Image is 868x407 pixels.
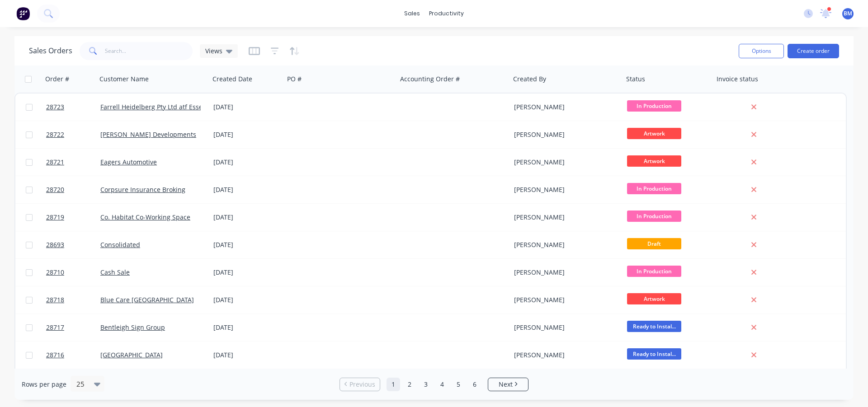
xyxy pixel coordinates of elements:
a: 28723 [46,94,100,121]
span: 28720 [46,185,64,194]
div: productivity [425,7,468,20]
img: Factory [16,7,30,20]
a: Page 4 [435,378,449,391]
div: Accounting Order # [400,75,460,84]
div: Created Date [212,75,252,84]
div: Invoice status [717,75,758,84]
span: 28710 [46,268,64,277]
span: Draft [627,238,681,249]
a: Page 2 [403,378,416,391]
div: [DATE] [213,351,281,360]
a: [GEOGRAPHIC_DATA] [100,351,163,359]
div: sales [400,7,425,20]
a: 28721 [46,149,100,176]
div: [DATE] [213,185,281,194]
div: Order # [45,75,69,84]
span: 28693 [46,240,64,249]
div: Status [626,75,645,84]
a: 28719 [46,204,100,231]
a: Page 1 is your current page [387,378,400,391]
span: 28718 [46,295,64,304]
div: [DATE] [213,103,281,112]
span: Ready to Instal... [627,348,681,360]
ul: Pagination [336,378,532,391]
a: 28720 [46,176,100,203]
span: In Production [627,100,681,112]
a: Page 3 [419,378,433,391]
div: [DATE] [213,130,281,139]
div: [PERSON_NAME] [514,213,614,222]
a: Consolidated [100,240,140,249]
div: [DATE] [213,323,281,332]
div: [PERSON_NAME] [514,185,614,194]
div: [PERSON_NAME] [514,351,614,360]
a: 28718 [46,286,100,313]
div: Customer Name [99,75,149,84]
div: [DATE] [213,213,281,222]
div: [DATE] [213,158,281,167]
span: In Production [627,211,681,222]
div: PO # [287,75,302,84]
div: [DATE] [213,268,281,277]
span: Ready to Instal... [627,321,681,332]
a: Cash Sale [100,268,130,276]
span: Rows per page [22,380,66,389]
span: BM [844,9,852,18]
a: Eagers Automotive [100,158,157,166]
div: [DATE] [213,295,281,304]
div: [PERSON_NAME] [514,158,614,167]
span: In Production [627,183,681,194]
button: Create order [788,44,839,58]
span: Previous [349,380,375,389]
div: [PERSON_NAME] [514,130,614,139]
span: Artwork [627,293,681,304]
button: Options [739,44,784,58]
span: 28722 [46,130,64,139]
span: Next [499,380,513,389]
a: [PERSON_NAME] Developments [100,130,196,139]
span: 28723 [46,103,64,112]
span: 28719 [46,213,64,222]
div: [PERSON_NAME] [514,295,614,304]
a: 28717 [46,314,100,341]
div: [PERSON_NAME] [514,268,614,277]
div: [PERSON_NAME] [514,103,614,112]
a: Blue Care [GEOGRAPHIC_DATA] [100,295,194,304]
a: Previous page [340,380,380,389]
h1: Sales Orders [29,47,72,55]
span: Artwork [627,128,681,139]
a: Bentleigh Sign Group [100,323,165,332]
a: Co. Habitat Co-Working Space [100,213,190,221]
div: [PERSON_NAME] [514,240,614,249]
a: 28710 [46,259,100,286]
span: Views [205,46,222,56]
div: Created By [513,75,546,84]
a: 28693 [46,231,100,258]
span: Artwork [627,155,681,167]
div: [PERSON_NAME] [514,323,614,332]
a: Page 6 [468,378,481,391]
span: 28721 [46,158,64,167]
a: Page 5 [452,378,465,391]
input: Search... [105,42,193,60]
a: 28716 [46,342,100,369]
a: Next page [488,380,528,389]
a: Corpsure Insurance Broking [100,185,185,194]
a: 28722 [46,121,100,148]
span: 28716 [46,351,64,360]
span: In Production [627,266,681,277]
div: [DATE] [213,240,281,249]
span: 28717 [46,323,64,332]
a: Farrell Heidelberg Pty Ltd atf Essential Services Trust No. 29 - [GEOGRAPHIC_DATA] [100,103,350,111]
